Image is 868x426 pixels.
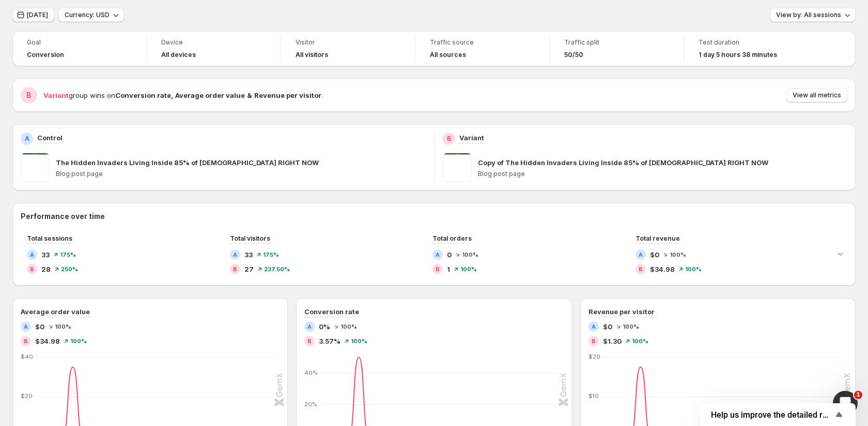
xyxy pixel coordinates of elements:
h2: Performance over time [21,211,847,222]
span: $0 [35,321,44,332]
span: 100% [70,338,87,344]
span: group wins on . [43,91,323,99]
span: Goal [27,38,132,47]
h2: A [233,252,237,258]
span: Total revenue [636,234,680,242]
strong: Average order value [175,91,245,99]
span: 1 [447,264,450,274]
span: 100% [685,266,702,272]
span: 100% [460,266,477,272]
span: Traffic source [430,38,535,47]
p: The Hidden Invaders Living Inside 85% of [DEMOGRAPHIC_DATA] RIGHT NOW [56,157,319,168]
span: 0 [447,249,452,260]
span: 1 day 5 hours 38 minutes [699,51,777,59]
span: 100% [623,324,639,330]
h2: B [233,266,237,272]
img: The Hidden Invaders Living Inside 85% of Americans RIGHT NOW [21,153,50,182]
h2: B [639,266,643,272]
a: Traffic split50/50 [564,37,669,60]
span: $0 [603,321,612,332]
h3: Conversion rate [304,306,359,317]
span: Total sessions [27,234,72,242]
h2: B [30,266,34,272]
span: 100% [55,324,71,330]
iframe: Intercom live chat [833,391,858,416]
span: Variant [43,91,69,99]
span: 100% [670,252,686,258]
h2: A [307,324,312,330]
text: 40% [304,369,318,376]
span: 175% [60,252,76,258]
h3: Average order value [21,306,90,317]
a: GoalConversion [27,37,132,60]
h2: B [447,135,451,143]
h3: Revenue per visitor [588,306,655,317]
h2: A [24,324,28,330]
a: VisitorAll visitors [296,37,400,60]
span: 33 [244,249,253,260]
span: 27 [244,264,254,274]
span: 28 [41,264,51,274]
button: Show survey - Help us improve the detailed report for A/B campaigns [711,408,845,421]
h2: A [592,324,596,330]
h2: B [26,90,32,100]
p: Blog post page [478,170,848,178]
span: View by: All sessions [776,11,841,19]
span: Total visitors [230,234,270,242]
span: View all metrics [793,91,841,99]
p: Variant [459,133,484,143]
span: 237.50% [264,266,290,272]
span: Conversion [27,51,64,59]
h2: B [436,266,440,272]
span: Traffic split [564,38,669,47]
h2: A [436,252,440,258]
button: [DATE] [12,8,54,22]
button: Expand chart [833,246,847,261]
span: $1.30 [603,336,622,346]
h2: B [307,338,312,344]
img: Copy of The Hidden Invaders Living Inside 85% of Americans RIGHT NOW [443,153,472,182]
span: 175% [263,252,279,258]
strong: , [171,91,173,99]
h2: B [24,338,28,344]
span: 1 [854,391,862,399]
span: $34.98 [650,264,675,274]
span: Total orders [432,234,472,242]
text: 20% [304,401,317,408]
span: $34.98 [35,336,60,346]
span: 33 [41,249,50,260]
a: Test duration1 day 5 hours 38 minutes [699,37,804,60]
text: $40 [21,353,33,360]
button: Currency: USD [58,8,124,22]
button: View by: All sessions [770,8,856,22]
span: 100% [340,324,357,330]
strong: Conversion rate [115,91,171,99]
strong: Revenue per visitor [254,91,321,99]
span: 50/50 [564,51,583,59]
p: Blog post page [56,170,426,178]
p: Control [37,133,63,143]
h2: A [25,135,29,143]
span: 250% [61,266,78,272]
h4: All devices [161,51,196,59]
span: Test duration [699,38,804,47]
h4: All sources [430,51,466,59]
span: Help us improve the detailed report for A/B campaigns [711,410,833,420]
text: $20 [21,392,33,400]
h2: B [592,338,596,344]
span: [DATE] [27,11,48,19]
h4: All visitors [296,51,328,59]
h2: A [639,252,643,258]
span: 100% [462,252,478,258]
h2: A [30,252,34,258]
a: DeviceAll devices [161,37,266,60]
a: Traffic sourceAll sources [430,37,535,60]
strong: & [247,91,252,99]
text: $20 [588,353,600,360]
span: $0 [650,249,659,260]
span: Currency: USD [65,11,110,19]
p: Copy of The Hidden Invaders Living Inside 85% of [DEMOGRAPHIC_DATA] RIGHT NOW [478,157,768,168]
text: $10 [588,392,599,400]
span: 3.57% [319,336,340,346]
span: Visitor [296,38,400,47]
